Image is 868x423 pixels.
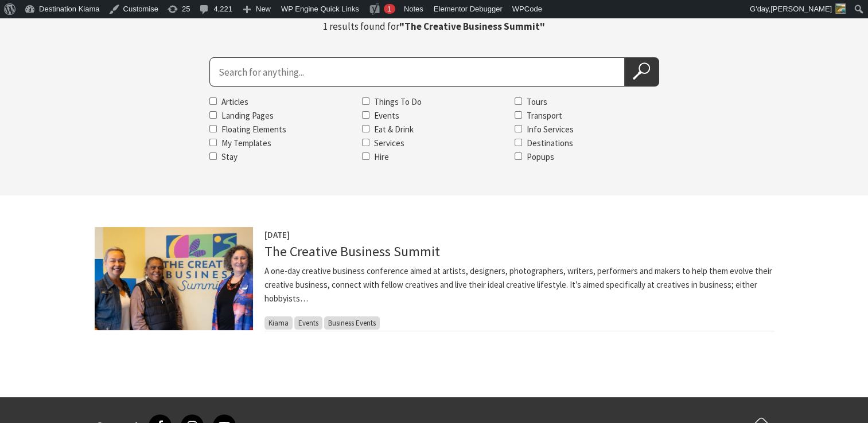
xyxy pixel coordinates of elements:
[527,138,573,148] label: Destinations
[221,110,274,121] label: Landing Pages
[95,227,253,330] img: Three people including a First Nations elder infront of the event media wall
[264,316,293,330] span: Kiama
[324,316,380,330] span: Business Events
[264,264,774,305] p: A one-day creative business conference aimed at artists, designers, photographers, writers, perfo...
[294,316,322,330] span: Events
[209,57,625,87] input: Search for:
[264,242,440,260] a: The Creative Business Summit
[374,96,422,107] label: Things To Do
[221,96,248,107] label: Articles
[221,138,271,148] label: My Templates
[527,110,562,121] label: Transport
[291,19,578,34] p: 1 results found for
[374,151,389,162] label: Hire
[374,138,404,148] label: Services
[387,5,391,13] span: 1
[770,5,832,13] span: [PERSON_NAME]
[374,124,414,135] label: Eat & Drink
[527,96,547,107] label: Tours
[527,124,574,135] label: Info Services
[374,110,399,121] label: Events
[264,229,290,240] span: [DATE]
[399,20,545,33] strong: "The Creative Business Summit"
[221,124,286,135] label: Floating Elements
[221,151,238,162] label: Stay
[527,151,554,162] label: Popups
